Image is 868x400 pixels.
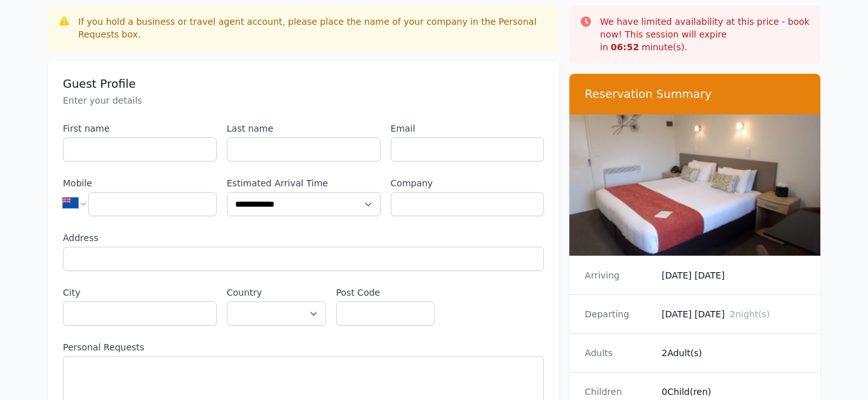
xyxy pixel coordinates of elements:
[391,177,545,190] label: Company
[585,347,651,359] dt: Adults
[729,309,770,319] span: 2 night(s)
[661,385,805,398] dd: 0 Child(ren)
[63,341,544,354] label: Personal Requests
[585,269,651,282] dt: Arriving
[336,286,435,299] label: Post Code
[227,122,381,135] label: Last name
[63,286,217,299] label: City
[227,177,381,190] label: Estimated Arrival Time
[63,231,544,244] label: Address
[63,94,544,107] p: Enter your details
[569,114,820,256] img: King Studio
[63,177,217,190] label: Mobile
[391,122,545,135] label: Email
[661,347,805,359] dd: 2 Adult(s)
[661,269,805,282] dd: [DATE] [DATE]
[227,286,326,299] label: Country
[611,42,639,52] strong: 06 : 52
[661,308,805,321] dd: [DATE] [DATE]
[78,15,549,41] div: If you hold a business or travel agent account, please place the name of your company in the Pers...
[63,122,217,135] label: First name
[585,86,805,102] h3: Reservation Summary
[600,15,810,53] p: We have limited availability at this price - book now! This session will expire in minute(s).
[63,76,544,92] h3: Guest Profile
[585,308,651,321] dt: Departing
[585,385,651,398] dt: Children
